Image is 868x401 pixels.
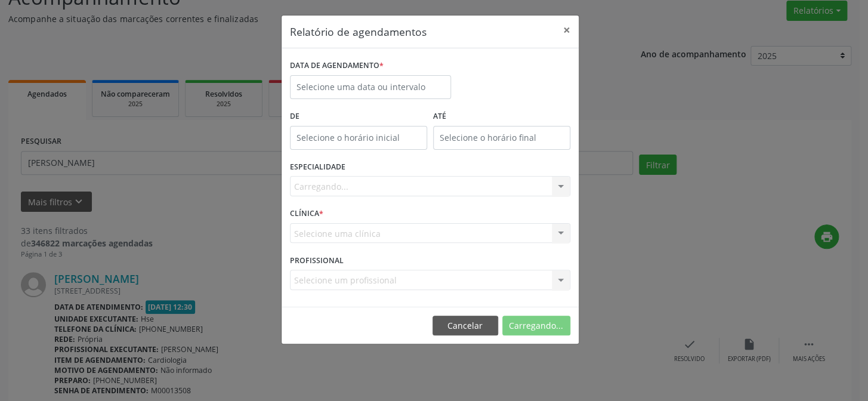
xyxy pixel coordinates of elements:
button: Close [555,16,579,45]
label: ATÉ [433,107,570,126]
button: Carregando... [502,316,570,336]
label: ESPECIALIDADE [290,158,345,177]
input: Selecione uma data ou intervalo [290,75,451,99]
input: Selecione o horário inicial [290,126,427,150]
label: CLÍNICA [290,205,323,223]
h5: Relatório de agendamentos [290,24,427,39]
label: PROFISSIONAL [290,251,344,270]
input: Selecione o horário final [433,126,570,150]
label: DATA DE AGENDAMENTO [290,57,384,75]
label: De [290,107,427,126]
button: Cancelar [433,316,498,336]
